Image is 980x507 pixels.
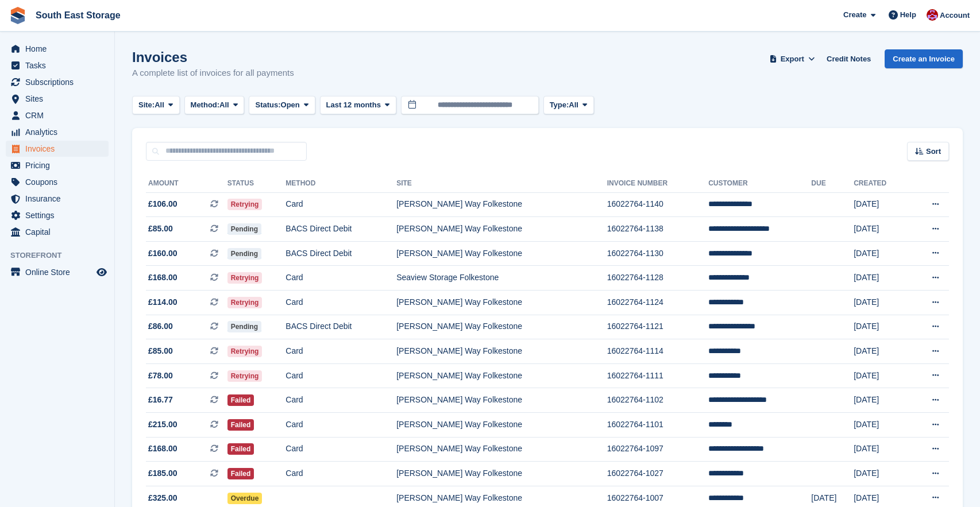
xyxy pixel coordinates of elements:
[396,217,607,242] td: [PERSON_NAME] Way Folkestone
[396,413,607,438] td: [PERSON_NAME] Way Folkestone
[148,345,173,357] span: £85.00
[708,175,811,193] th: Customer
[927,9,938,21] img: Roger Norris
[227,297,263,308] span: Retrying
[396,339,607,364] td: [PERSON_NAME] Way Folkestone
[607,217,708,242] td: 16022764-1138
[285,315,396,339] td: BACS Direct Debit
[854,388,909,413] td: [DATE]
[6,41,109,57] a: menu
[148,492,178,504] span: £325.00
[227,321,261,332] span: Pending
[854,315,909,339] td: [DATE]
[6,157,109,173] a: menu
[148,320,173,332] span: £86.00
[132,67,294,80] p: A complete list of invoices for all payments
[885,49,963,68] a: Create an Invoice
[854,241,909,266] td: [DATE]
[6,174,109,190] a: menu
[148,394,173,406] span: £16.77
[607,241,708,266] td: 16022764-1130
[285,266,396,291] td: Card
[6,191,109,207] a: menu
[854,339,909,364] td: [DATE]
[285,291,396,315] td: Card
[25,74,94,90] span: Subscriptions
[10,250,114,261] span: Storefront
[396,462,607,486] td: [PERSON_NAME] Way Folkestone
[146,175,227,193] th: Amount
[148,296,178,308] span: £114.00
[25,41,94,57] span: Home
[285,241,396,266] td: BACS Direct Debit
[148,247,178,260] span: £160.00
[320,96,396,115] button: Last 12 months
[148,467,178,479] span: £185.00
[227,272,263,284] span: Retrying
[822,49,875,68] a: Credit Notes
[607,192,708,217] td: 16022764-1140
[6,124,109,140] a: menu
[607,175,708,193] th: Invoice Number
[285,437,396,462] td: Card
[255,99,280,111] span: Status:
[926,146,941,157] span: Sort
[854,437,909,462] td: [DATE]
[285,363,396,388] td: Card
[607,413,708,438] td: 16022764-1101
[148,272,178,284] span: £168.00
[6,107,109,123] a: menu
[227,199,263,210] span: Retrying
[281,99,300,111] span: Open
[854,291,909,315] td: [DATE]
[148,370,173,382] span: £78.00
[396,437,607,462] td: [PERSON_NAME] Way Folkestone
[550,99,569,111] span: Type:
[25,107,94,123] span: CRM
[285,339,396,364] td: Card
[6,141,109,157] a: menu
[227,248,261,260] span: Pending
[396,291,607,315] td: [PERSON_NAME] Way Folkestone
[6,264,109,280] a: menu
[25,264,94,280] span: Online Store
[132,96,180,115] button: Site: All
[25,174,94,190] span: Coupons
[132,49,294,65] h1: Invoices
[25,124,94,140] span: Analytics
[854,192,909,217] td: [DATE]
[543,96,594,115] button: Type: All
[227,468,254,479] span: Failed
[227,175,286,193] th: Status
[285,175,396,193] th: Method
[138,99,155,111] span: Site:
[854,462,909,486] td: [DATE]
[227,370,263,382] span: Retrying
[607,388,708,413] td: 16022764-1102
[25,157,94,173] span: Pricing
[227,394,254,406] span: Failed
[6,57,109,73] a: menu
[148,443,178,455] span: £168.00
[285,217,396,242] td: BACS Direct Debit
[148,419,178,431] span: £215.00
[285,413,396,438] td: Card
[854,413,909,438] td: [DATE]
[940,10,970,21] span: Account
[227,346,263,357] span: Retrying
[326,99,381,111] span: Last 12 months
[607,462,708,486] td: 16022764-1027
[607,437,708,462] td: 16022764-1097
[249,96,315,115] button: Status: Open
[227,493,263,504] span: Overdue
[184,96,245,115] button: Method: All
[95,265,109,279] a: Preview store
[607,339,708,364] td: 16022764-1114
[767,49,817,68] button: Export
[569,99,578,111] span: All
[396,192,607,217] td: [PERSON_NAME] Way Folkestone
[396,315,607,339] td: [PERSON_NAME] Way Folkestone
[811,175,854,193] th: Due
[285,462,396,486] td: Card
[25,57,94,73] span: Tasks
